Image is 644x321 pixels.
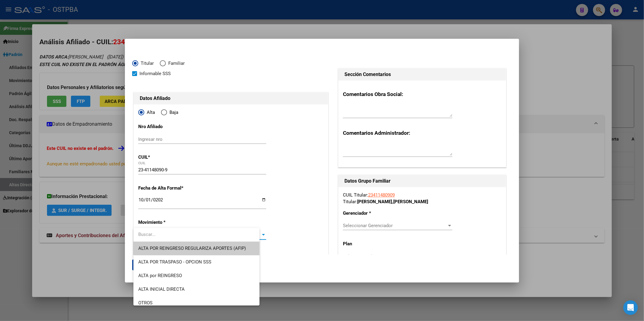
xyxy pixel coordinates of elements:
[133,228,259,241] input: dropdown search
[138,259,211,265] span: ALTA POR TRASPASO - OPCION SSS
[138,246,246,251] span: ALTA POR REINGRESO REGULARIZA APORTES (AFIP)
[138,273,182,278] span: ALTA por REINGRESO
[623,300,638,315] div: Open Intercom Messenger
[138,286,185,292] span: ALTA INICIAL DIRECTA
[138,300,153,306] span: OTROS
